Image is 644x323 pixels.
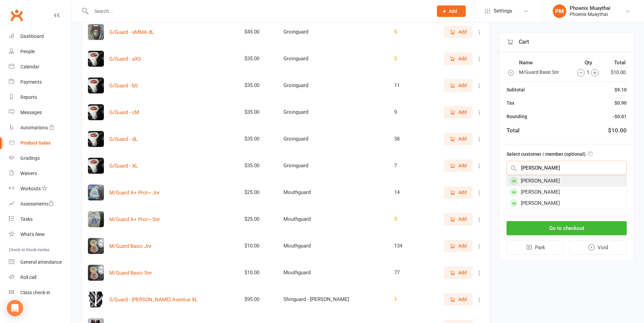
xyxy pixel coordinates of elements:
[88,185,104,200] img: View / update product image
[9,90,72,105] a: Reports
[458,135,467,143] span: Add
[244,163,271,169] div: $35.00
[507,221,627,235] button: Go to checkout
[394,109,416,115] div: 9
[283,83,382,88] div: Groinguard
[394,29,416,35] div: 5
[88,104,104,120] img: View / update product image
[507,99,514,107] div: Tax
[109,135,137,143] button: G/Guard - dL
[88,78,104,93] img: View / update product image
[613,113,627,120] div: -$0.01
[109,28,154,36] button: G/Guard - aMMA dL
[109,162,138,170] button: G/Guard - XL
[444,293,473,305] button: Add
[458,296,467,303] span: Add
[283,270,382,276] div: Mouthguard
[89,6,428,16] input: Search...
[88,265,104,281] img: View / update product image
[519,58,570,67] th: Name
[283,216,382,222] div: Mouthguard
[20,201,54,207] div: Assessments
[283,56,382,62] div: Groinguard
[507,113,527,120] div: Rounding
[394,136,416,142] div: 38
[614,86,627,93] div: $9.10
[283,297,382,302] div: Shinguard - [PERSON_NAME]
[244,29,271,35] div: $45.00
[9,255,72,270] a: General attendance kiosk mode
[519,68,570,77] td: M/Guard Basic Snr
[20,110,42,115] div: Messages
[458,215,467,223] span: Add
[9,212,72,227] a: Tasks
[244,56,271,62] div: $35.00
[283,243,382,249] div: Mouthguard
[444,240,473,252] button: Add
[444,213,473,225] button: Add
[8,7,25,24] a: Clubworx
[458,28,467,36] span: Add
[9,151,72,166] a: Gradings
[458,189,467,196] span: Add
[507,175,626,187] div: [PERSON_NAME]
[458,242,467,250] span: Add
[109,296,198,304] button: S/Guard - [PERSON_NAME] Aventus XL
[9,120,72,135] a: Automations
[394,243,416,249] div: 134
[20,79,42,85] div: Payments
[20,290,50,295] div: Class check-in
[244,190,271,195] div: $25.00
[88,131,104,147] img: View / update product image
[394,270,416,276] div: 77
[507,126,519,135] div: Total
[9,59,72,74] a: Calendar
[20,34,44,39] div: Dashboard
[606,68,626,77] td: $10.00
[444,186,473,198] button: Add
[283,163,382,169] div: Groinguard
[7,300,23,316] div: Open Intercom Messenger
[20,186,41,191] div: Workouts
[458,162,467,169] span: Add
[458,82,467,89] span: Add
[244,216,271,222] div: $25.00
[569,240,627,255] button: Void
[88,211,104,227] img: View / update product image
[244,297,271,302] div: $95.00
[9,196,72,212] a: Assessments
[20,232,45,237] div: What's New
[507,150,593,158] label: Select customer / member (optional)
[571,68,604,77] div: 1
[614,99,627,107] div: $0.90
[507,86,525,93] div: Subtotal
[244,83,271,88] div: $35.00
[20,171,37,176] div: Waivers
[553,4,566,18] div: PM
[283,190,382,195] div: Mouthguard
[20,49,35,54] div: People
[244,270,271,276] div: $10.00
[9,166,72,181] a: Waivers
[444,52,473,65] button: Add
[9,44,72,59] a: People
[20,275,36,280] div: Roll call
[494,3,512,19] span: Settings
[507,161,627,175] input: Search by name or scan member number
[283,29,382,35] div: Groinguard
[244,136,271,142] div: $35.00
[394,83,416,88] div: 11
[88,158,104,174] img: View / update product image
[444,133,473,145] button: Add
[499,33,634,52] div: Cart
[458,55,467,62] span: Add
[394,190,416,195] div: 14
[444,26,473,38] button: Add
[394,297,416,302] div: 1
[394,216,416,222] div: 5
[88,24,104,40] img: View / update product image
[20,155,40,161] div: Gradings
[571,58,606,67] th: Qty
[20,94,37,100] div: Reports
[444,266,473,279] button: Add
